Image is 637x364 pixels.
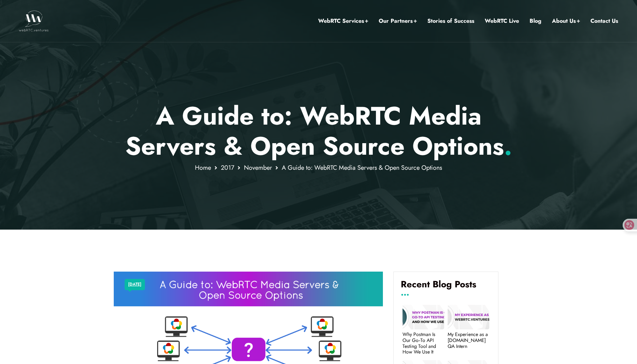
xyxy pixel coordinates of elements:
a: Home [195,163,211,172]
a: WebRTC Live [485,16,519,26]
a: My Experience as a [DOMAIN_NAME] QA Intern [448,331,489,349]
span: . [504,128,512,164]
a: About Us [552,16,580,26]
h4: Recent Blog Posts [401,279,491,295]
a: Our Partners [379,16,417,26]
a: Contact Us [590,16,618,26]
a: 2017 [221,163,234,172]
a: Why Postman Is Our Go‑To API Testing Tool and How We Use It [402,331,444,355]
img: WebRTC.ventures [19,10,49,31]
a: Stories of Success [427,16,474,26]
a: WebRTC Services [318,16,368,26]
a: November [244,163,272,172]
a: [DATE] [128,280,141,289]
span: A Guide to: WebRTC Media Servers & Open Source Options [282,163,442,172]
a: Blog [530,16,541,26]
p: A Guide to: WebRTC Media Servers & Open Source Options [114,101,524,161]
